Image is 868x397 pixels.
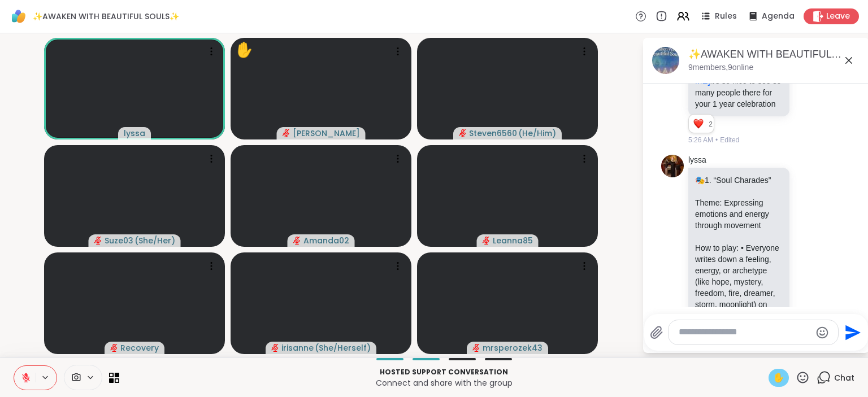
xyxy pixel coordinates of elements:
[688,135,713,145] span: 5:26 AM
[679,326,810,338] textarea: Type your message
[493,235,533,246] span: Leanna85
[688,62,753,73] p: 9 members, 9 online
[33,11,179,22] span: ✨AWAKEN WITH BEAUTIFUL SOULS✨
[695,64,783,110] p: ohhh it's so nice to see so many people there for your 1 year celebration
[652,47,679,74] img: ✨AWAKEN WITH BEAUTIFUL SOULS✨, Oct 06
[773,371,784,385] span: ✋
[695,174,783,186] p: 1. “Soul Charades”
[472,344,480,352] span: audio-muted
[839,320,864,345] button: Send
[124,128,145,139] span: lyssa
[692,119,704,128] button: Reactions: love
[134,235,175,246] span: ( She/Her )
[235,39,253,61] div: ✋
[815,326,829,339] button: Emoji picker
[762,11,795,22] span: Agenda
[688,155,706,166] a: lyssa
[120,342,159,354] span: Recovery
[9,7,28,26] img: ShareWell Logomark
[715,135,718,145] span: •
[105,235,133,246] span: Suze03
[293,128,360,139] span: [PERSON_NAME]
[459,129,467,137] span: audio-muted
[469,128,517,139] span: Steven6560
[715,11,737,22] span: Rules
[518,128,556,139] span: ( He/Him )
[695,197,783,231] p: Theme: Expressing emotions and energy through movement
[834,372,854,383] span: Chat
[293,237,301,245] span: audio-muted
[483,237,491,245] span: audio-muted
[303,235,349,246] span: Amanda02
[695,176,705,185] span: 🎭
[709,119,714,129] span: 2
[661,155,684,177] img: https://sharewell-space-live.sfo3.digitaloceanspaces.com/user-generated/f67ba61b-61e6-41db-9284-9...
[720,135,739,145] span: Edited
[94,237,102,245] span: audio-muted
[110,344,118,352] span: audio-muted
[126,377,762,389] p: Connect and share with the group
[271,344,279,352] span: audio-muted
[688,47,860,62] div: ✨AWAKEN WITH BEAUTIFUL SOULS✨, [DATE]
[315,342,371,354] span: ( She/Herself )
[483,342,542,354] span: mrsperozek43
[689,115,709,133] div: Reaction list
[126,367,762,377] p: Hosted support conversation
[281,342,314,354] span: irisanne
[826,11,850,22] span: Leave
[283,129,290,137] span: audio-muted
